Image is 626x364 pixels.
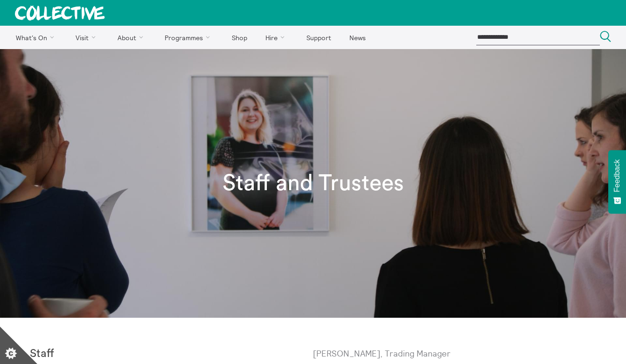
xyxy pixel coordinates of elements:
[68,26,108,49] a: Visit
[109,26,155,49] a: About
[7,26,66,49] a: What's On
[257,26,297,49] a: Hire
[30,348,54,359] strong: Staff
[223,26,255,49] a: Shop
[157,26,222,49] a: Programmes
[298,26,339,49] a: Support
[608,150,626,214] button: Feedback - Show survey
[313,348,596,359] p: [PERSON_NAME], Trading Manager
[341,26,374,49] a: News
[613,159,621,192] span: Feedback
